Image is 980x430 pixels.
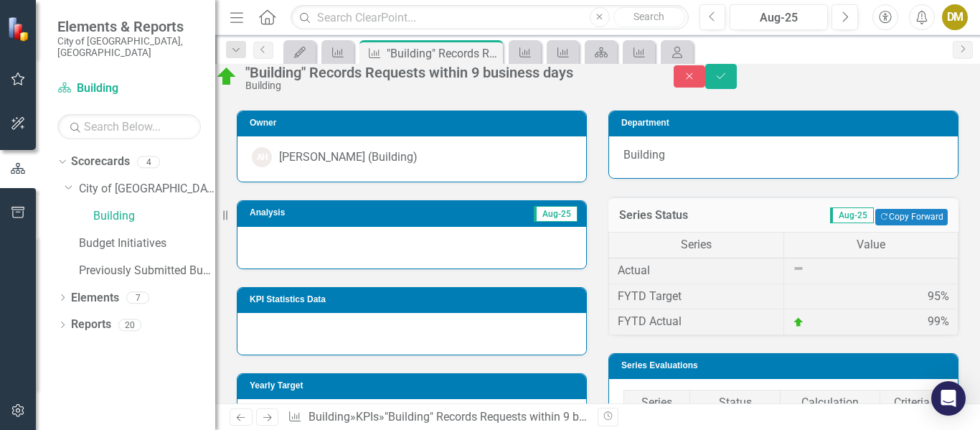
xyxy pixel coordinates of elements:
[79,235,215,252] a: Budget Initiatives
[781,391,880,416] th: Calculation
[356,410,379,424] a: KPIs
[609,309,784,335] td: FYTD Actual
[79,263,215,279] a: Previously Submitted Budget Initiatives
[7,17,32,42] img: ClearPoint Strategy
[250,295,579,304] h3: KPI Statistics Data
[623,148,665,162] span: Building
[534,206,578,222] span: Aug-25
[71,154,130,170] a: Scorecards
[624,391,690,416] th: Series
[308,410,350,424] a: Building
[880,391,943,416] th: Criteria
[137,156,160,168] div: 4
[93,208,215,225] a: Building
[621,118,951,128] h3: Department
[252,147,272,167] div: AH
[57,114,201,139] input: Search Below...
[619,209,740,222] h3: Series Status
[385,410,645,424] div: "Building" Records Requests within 9 business days
[288,409,587,426] div: » »
[793,317,804,328] img: On Target
[126,291,149,304] div: 7
[57,35,201,59] small: City of [GEOGRAPHIC_DATA], [GEOGRAPHIC_DATA]
[609,284,784,309] td: FYTD Target
[609,258,784,284] td: Actual
[245,80,645,91] div: Building
[783,232,958,258] th: Value
[71,290,119,307] a: Elements
[928,314,949,330] div: 99%
[79,181,215,197] a: City of [GEOGRAPHIC_DATA]
[830,207,874,223] span: Aug-25
[215,65,238,88] img: On Target
[621,361,951,370] h3: Series Evaluations
[291,5,688,30] input: Search ClearPoint...
[633,11,664,22] span: Search
[57,18,201,35] span: Elements & Reports
[875,209,948,225] button: Copy Forward
[793,263,804,274] img: Not Defined
[613,7,685,27] button: Search
[730,4,828,30] button: Aug-25
[609,232,784,258] th: Series
[250,381,579,391] h3: Yearly Target
[245,65,645,80] div: "Building" Records Requests within 9 business days
[118,319,141,331] div: 20
[942,4,968,30] button: DM
[279,149,418,166] div: [PERSON_NAME] (Building)
[71,317,111,333] a: Reports
[57,80,201,97] a: Building
[250,118,579,128] h3: Owner
[931,381,966,416] div: Open Intercom Messenger
[387,45,499,62] div: "Building" Records Requests within 9 business days
[928,289,949,305] div: 95%
[250,208,395,218] h3: Analysis
[735,9,823,27] div: Aug-25
[690,391,781,416] th: Status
